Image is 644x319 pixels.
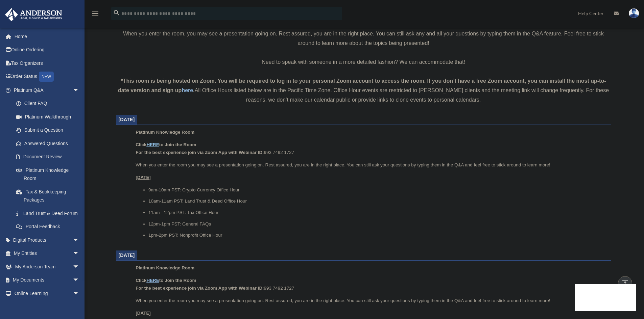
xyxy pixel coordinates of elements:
[91,12,99,18] a: menu
[9,207,90,220] a: Land Trust & Deed Forum
[73,83,86,97] span: arrow_drop_down
[136,141,606,157] p: 993 7492 1727
[39,72,54,82] div: NEW
[5,233,90,247] a: Digital Productsarrow_drop_down
[182,87,193,93] a: here
[5,260,90,273] a: My Anderson Teamarrow_drop_down
[193,87,194,93] strong: .
[621,279,629,287] i: vertical_align_top
[5,287,90,300] a: Online Learningarrow_drop_down
[148,231,606,239] li: 1pm-2pm PST: Nonprofit Office Hour
[136,278,196,283] b: Click to Join the Room
[136,265,194,270] span: Platinum Knowledge Room
[148,186,606,194] li: 9am-10am PST: Crypto Currency Office Hour
[148,197,606,205] li: 10am-11am PST: Land Trust & Deed Office Hour
[113,9,120,17] i: search
[9,137,90,150] a: Answered Questions
[136,175,151,180] u: [DATE]
[9,185,90,207] a: Tax & Bookkeeping Packages
[9,110,90,124] a: Platinum Walkthrough
[146,278,159,283] a: HERE
[136,142,196,147] b: Click to Join the Room
[73,247,86,261] span: arrow_drop_down
[73,260,86,274] span: arrow_drop_down
[9,97,90,110] a: Client FAQ
[5,273,90,287] a: My Documentsarrow_drop_down
[148,209,606,217] li: 11am - 12pm PST: Tax Office Hour
[9,220,90,234] a: Portal Feedback
[136,286,264,291] b: For the best experience join via Zoom App with Webinar ID:
[116,76,611,105] div: All Office Hours listed below are in the Pacific Time Zone. Office Hour events are restricted to ...
[73,233,86,247] span: arrow_drop_down
[5,83,90,97] a: Platinum Q&Aarrow_drop_down
[136,276,606,292] p: 993 7492 1727
[116,57,611,67] p: Need to speak with someone in a more detailed fashion? We can accommodate that!
[73,287,86,300] span: arrow_drop_down
[9,124,90,137] a: Submit a Question
[116,29,611,48] p: When you enter the room, you may see a presentation going on. Rest assured, you are in the right ...
[9,163,86,185] a: Platinum Knowledge Room
[629,8,639,18] img: User Pic
[3,8,64,21] img: Anderson Advisors Platinum Portal
[9,150,90,164] a: Document Review
[118,78,606,93] strong: *This room is being hosted on Zoom. You will be required to log in to your personal Zoom account ...
[146,142,159,147] a: HERE
[5,56,90,70] a: Tax Organizers
[5,70,90,84] a: Order StatusNEW
[136,150,264,155] b: For the best experience join via Zoom App with Webinar ID:
[73,273,86,287] span: arrow_drop_down
[5,43,90,57] a: Online Ordering
[148,220,606,228] li: 12pm-1pm PST: General FAQs
[136,311,151,316] u: [DATE]
[91,9,99,18] i: menu
[5,247,90,260] a: My Entitiesarrow_drop_down
[618,276,632,290] a: vertical_align_top
[119,252,135,258] span: [DATE]
[136,130,194,135] span: Platinum Knowledge Room
[136,161,606,169] p: When you enter the room you may see a presentation going on. Rest assured, you are in the right p...
[5,30,90,43] a: Home
[119,117,135,122] span: [DATE]
[136,297,606,305] p: When you enter the room you may see a presentation going on. Rest assured, you are in the right p...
